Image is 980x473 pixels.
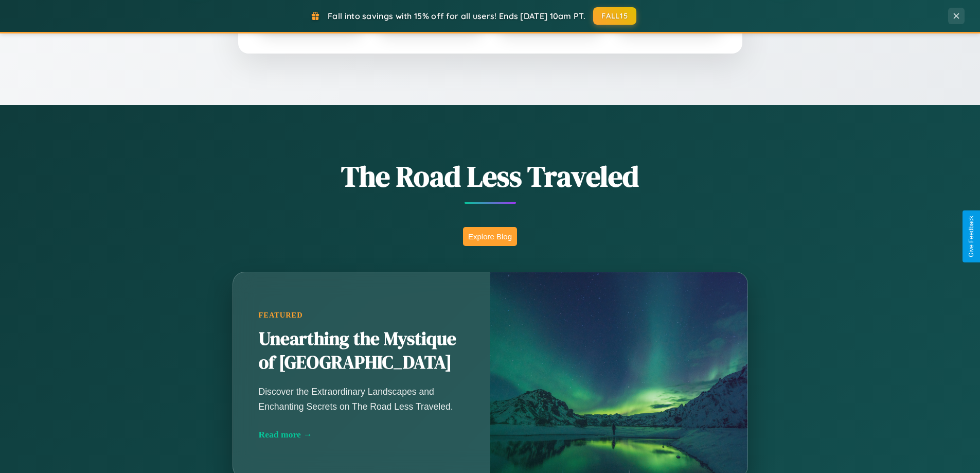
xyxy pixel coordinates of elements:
h2: Unearthing the Mystique of [GEOGRAPHIC_DATA] [259,327,465,375]
div: Give Feedback [968,216,975,257]
div: Featured [259,311,465,320]
span: Fall into savings with 15% off for all users! Ends [DATE] 10am PT. [328,11,585,21]
h1: The Road Less Traveled [182,156,799,196]
p: Discover the Extraordinary Landscapes and Enchanting Secrets on The Road Less Traveled. [259,384,465,413]
button: Explore Blog [463,227,517,246]
button: FALL15 [593,7,636,25]
div: Read more → [259,429,465,440]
